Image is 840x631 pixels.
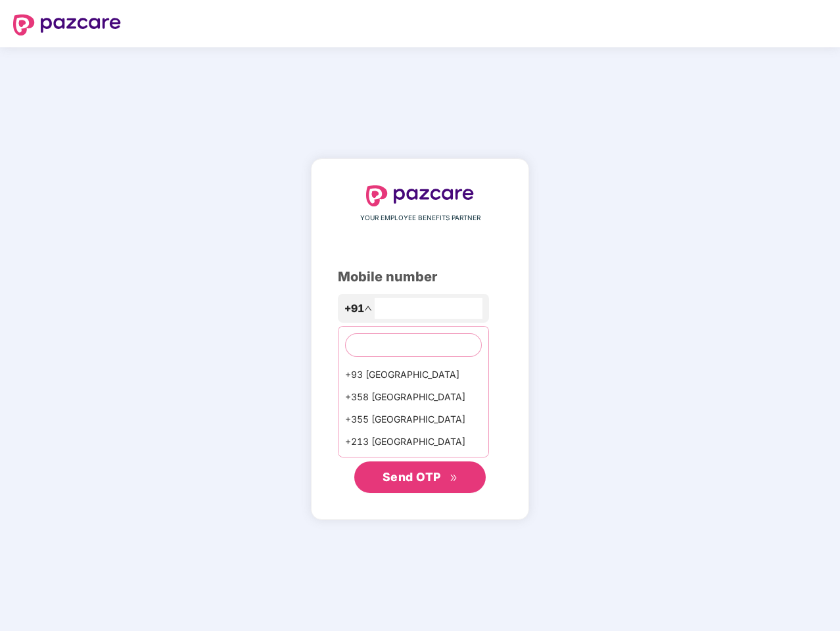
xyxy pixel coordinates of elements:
div: +213 [GEOGRAPHIC_DATA] [338,431,488,453]
div: +358 [GEOGRAPHIC_DATA] [338,386,488,408]
span: up [364,304,372,312]
img: logo [366,185,474,206]
div: +1684 AmericanSamoa [338,453,488,475]
span: YOUR EMPLOYEE BENEFITS PARTNER [360,213,480,223]
span: double-right [450,474,458,482]
div: Mobile number [338,267,502,287]
span: Send OTP [383,470,441,484]
div: +93 [GEOGRAPHIC_DATA] [338,363,488,386]
div: +355 [GEOGRAPHIC_DATA] [338,408,488,431]
img: logo [13,14,121,35]
button: Send OTPdouble-right [354,461,486,493]
span: +91 [344,300,364,317]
